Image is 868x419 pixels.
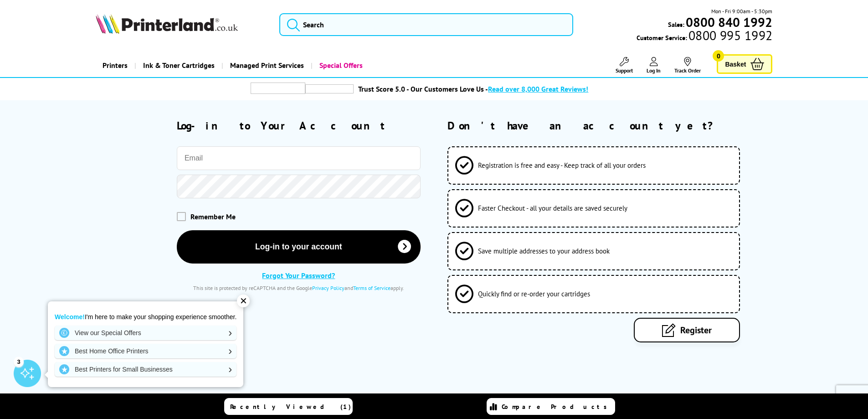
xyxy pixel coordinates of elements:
[311,54,370,77] a: Special Offers
[447,119,772,133] h2: Don't have an account yet?
[487,398,615,415] a: Compare Products
[262,271,335,280] a: Forgot Your Password?
[353,285,390,291] a: Terms of Service
[647,67,661,74] span: Log In
[478,290,590,298] span: Quickly find or re-order your cartridges
[717,54,772,74] a: Basket 0
[224,398,353,415] a: Recently Viewed (1)
[634,318,740,342] a: Register
[478,247,610,255] span: Save multiple addresses to your address book
[177,119,421,133] h2: Log-in to Your Account
[177,230,421,264] button: Log-in to your account
[55,326,236,340] a: View our Special Offers
[668,20,684,29] span: Sales:
[14,357,24,367] div: 3
[55,313,85,321] strong: Welcome!
[686,14,772,31] b: 0800 840 1992
[616,67,633,74] span: Support
[684,18,772,26] a: 0800 840 1992
[616,57,633,74] a: Support
[711,7,772,16] span: Mon - Fri 9:00am - 5:30pm
[190,212,236,221] span: Remember Me
[680,324,712,336] span: Register
[358,84,588,93] a: Trust Score 5.0 - Our Customers Love Us -Read over 8,000 Great Reviews!
[647,57,661,74] a: Log In
[55,344,236,358] a: Best Home Office Printers
[230,403,351,411] span: Recently Viewed (1)
[221,54,311,77] a: Managed Print Services
[96,14,238,34] img: Printerland Logo
[488,84,588,93] span: Read over 8,000 Great Reviews!
[237,295,250,307] div: ✕
[478,204,627,212] span: Faster Checkout - all your details are saved securely
[305,84,354,93] img: trustpilot rating
[134,54,221,77] a: Ink & Toner Cartridges
[96,54,134,77] a: Printers
[279,13,573,36] input: Search
[312,285,344,291] a: Privacy Policy
[674,57,701,74] a: Track Order
[251,83,305,94] img: trustpilot rating
[478,161,646,170] span: Registration is free and easy - Keep track of all your orders
[177,285,421,291] div: This site is protected by reCAPTCHA and the Google and apply.
[713,50,724,62] span: 0
[637,31,772,42] span: Customer Service:
[177,146,421,170] input: Email
[725,58,746,70] span: Basket
[687,31,772,40] span: 0800 995 1992
[55,362,236,377] a: Best Printers for Small Businesses
[143,54,215,77] span: Ink & Toner Cartridges
[502,403,612,411] span: Compare Products
[96,14,268,36] a: Printerland Logo
[55,313,236,321] p: I'm here to make your shopping experience smoother.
